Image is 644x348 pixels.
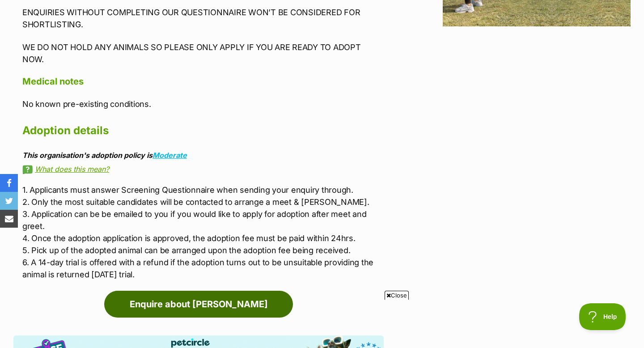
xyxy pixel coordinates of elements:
[22,41,384,65] p: WE DO NOT HOLD ANY ANIMALS SO PLEASE ONLY APPLY IF YOU ARE READY TO ADOPT NOW.
[153,151,187,160] a: Moderate
[22,76,384,87] h4: Medical notes
[385,291,409,300] span: Close
[579,303,626,330] iframe: Help Scout Beacon - Open
[22,98,384,110] p: No known pre-existing conditions.
[22,151,384,159] div: This organisation's adoption policy is
[104,291,293,318] a: Enquire about [PERSON_NAME]
[105,303,539,344] iframe: Advertisement
[22,165,384,173] a: What does this mean?
[22,184,384,280] p: 1. Applicants must answer Screening Questionnaire when sending your enquiry through. 2. Only the ...
[22,6,384,30] p: ENQUIRIES WITHOUT COMPLETING OUR QUESTIONNAIRE WON’T BE CONSIDERED FOR SHORTLISTING.
[22,121,384,140] h2: Adoption details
